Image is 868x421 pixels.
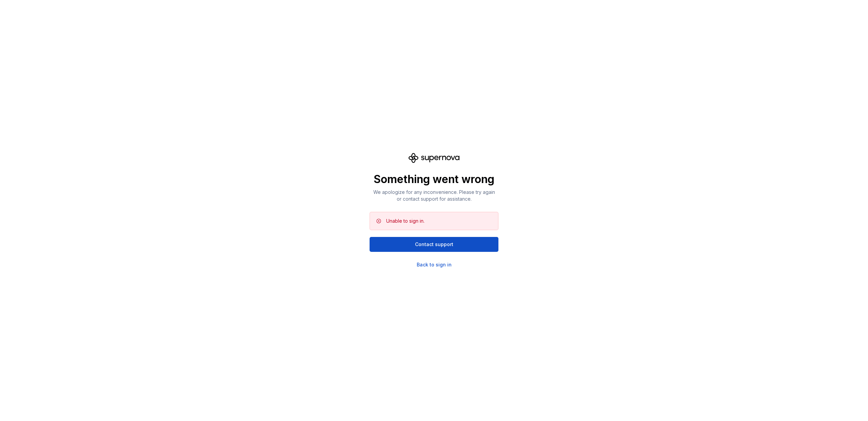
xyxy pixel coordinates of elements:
div: Unable to sign in. [386,218,425,224]
span: Contact support [415,241,453,248]
a: Back to sign in [417,261,452,268]
p: We apologize for any inconvenience. Please try again or contact support for assistance. [370,189,498,202]
p: Something went wrong [370,173,498,186]
button: Contact support [370,237,498,252]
